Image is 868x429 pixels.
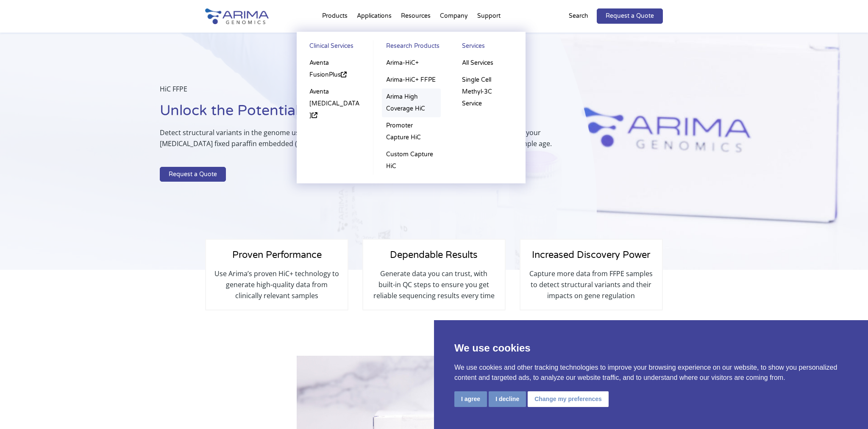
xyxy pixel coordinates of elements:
[529,268,654,301] p: Capture more data from FFPE samples to detect structural variants and their impacts on gene regul...
[160,83,554,101] p: HiC FFPE
[195,208,210,215] span: Other
[382,72,441,89] a: Arima-HiC+ FFPE
[205,8,269,24] img: Arima-Genomics-logo
[382,89,441,117] a: Arima High Coverage HiC
[454,391,487,407] button: I agree
[10,185,42,193] span: Hi-C for FFPE
[454,363,848,383] p: We use cookies and other tracking technologies to improve your browsing experience on our website...
[10,230,25,237] span: Other
[382,55,441,72] a: Arima-HiC+
[305,40,364,55] a: Clinical Services
[2,153,8,158] input: Hi-C
[188,175,193,180] input: Epigenetics
[2,186,8,191] input: Hi-C for FFPE
[458,55,517,72] a: All Services
[186,139,260,147] span: What is your area of interest?
[2,219,8,224] input: Arima Bioinformatics Platform
[160,167,226,182] a: Request a Quote
[188,153,193,158] input: Genome Assembly
[195,185,233,193] span: Human Health
[188,164,193,169] input: Gene Regulation
[195,152,242,160] span: Genome Assembly
[160,101,554,127] h1: Unlock the Potential of FFPE Samples
[372,268,496,301] p: Generate data you can trust, with built-in QC steps to ensure you get reliable sequencing results...
[10,174,58,182] span: High Coverage Hi-C
[390,249,478,260] span: Dependable Results
[2,175,8,180] input: High Coverage Hi-C
[10,163,42,171] span: Capture Hi-C
[2,164,8,169] input: Capture Hi-C
[2,230,8,235] input: Other
[597,8,663,24] a: Request a Quote
[532,249,650,260] span: Increased Discovery Power
[382,117,441,146] a: Promoter Capture HiC
[186,70,199,77] span: State
[186,0,212,8] span: Last name
[305,55,364,83] a: Aventa FusionPlus
[195,197,266,204] span: Structural Variant Discovery
[458,40,517,55] a: Services
[382,40,441,55] a: Research Products
[528,391,609,407] button: Change my preferences
[160,127,554,156] p: Detect structural variants in the genome using the Arima-HiC+ FFPE kit. With our robust and easy-...
[569,11,588,22] p: Search
[489,391,526,407] button: I decline
[458,72,517,112] a: Single Cell Methyl-3C Service
[305,83,364,124] a: Aventa [MEDICAL_DATA]
[195,174,224,182] span: Epigenetics
[10,208,41,215] span: Library Prep
[214,268,339,301] p: Use Arima’s proven HiC+ technology to generate high-quality data from clinically relevant samples
[188,208,193,213] input: Other
[195,163,237,171] span: Gene Regulation
[188,197,193,202] input: Structural Variant Discovery
[188,186,193,191] input: Human Health
[10,197,62,204] span: Single-Cell Methyl-3C
[2,208,8,213] input: Library Prep
[2,197,8,202] input: Single-Cell Methyl-3C
[10,152,20,160] span: Hi-C
[232,249,322,260] span: Proven Performance
[10,219,86,226] span: Arima Bioinformatics Platform
[454,340,848,356] p: We use cookies
[382,146,441,175] a: Custom Capture HiC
